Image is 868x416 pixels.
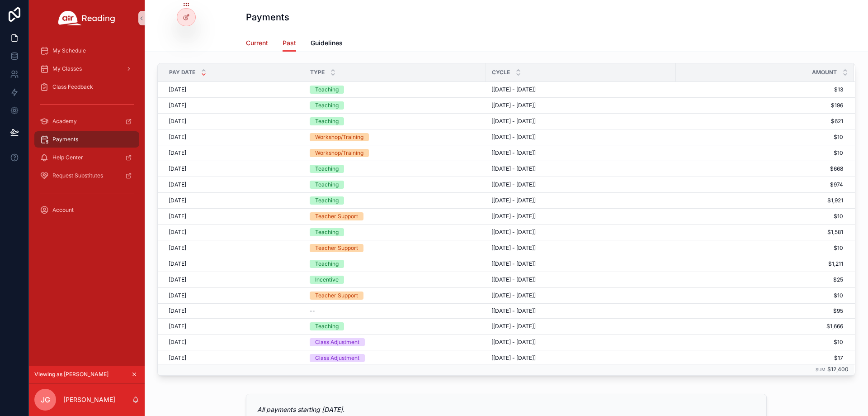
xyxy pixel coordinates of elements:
[492,69,510,76] span: Cycle
[676,149,843,157] span: $10
[315,196,339,205] div: Teaching
[169,307,186,315] span: [DATE]
[491,229,536,236] span: [[DATE] - [DATE]]
[34,131,139,148] a: Payments
[52,47,86,54] span: My Schedule
[676,354,843,362] span: $17
[676,323,843,330] span: $1,666
[315,276,339,284] div: Incentive
[169,102,186,109] span: [DATE]
[311,38,343,48] span: Guidelines
[315,149,363,157] div: Workshop/Training
[310,307,315,315] span: --
[491,339,536,346] span: [[DATE] - [DATE]]
[676,213,843,220] span: $10
[257,406,344,413] em: All payments starting [DATE].
[169,149,186,157] span: [DATE]
[491,149,536,157] span: [[DATE] - [DATE]]
[29,36,145,230] div: scrollable content
[491,181,536,188] span: [[DATE] - [DATE]]
[246,35,268,53] a: Current
[58,11,115,25] img: App logo
[315,181,339,189] div: Teaching
[315,228,339,236] div: Teaching
[315,101,339,110] div: Teaching
[34,167,139,184] a: Request Substitutes
[169,165,186,172] span: [DATE]
[52,136,78,143] span: Payments
[169,134,186,141] span: [DATE]
[63,395,115,404] p: [PERSON_NAME]
[491,276,536,283] span: [[DATE] - [DATE]]
[676,165,843,172] span: $668
[34,43,139,59] a: My Schedule
[676,134,843,141] span: $10
[52,65,82,72] span: My Classes
[34,371,108,378] span: Viewing as [PERSON_NAME]
[169,213,186,220] span: [DATE]
[491,244,536,252] span: [[DATE] - [DATE]]
[676,292,843,299] span: $10
[315,338,359,346] div: Class Adjustment
[169,86,186,93] span: [DATE]
[491,86,536,93] span: [[DATE] - [DATE]]
[676,307,843,315] span: $95
[169,118,186,125] span: [DATE]
[169,181,186,188] span: [DATE]
[246,38,268,48] span: Current
[491,102,536,109] span: [[DATE] - [DATE]]
[246,11,289,24] h1: Payments
[676,181,843,188] span: $974
[315,260,339,268] div: Teaching
[315,322,339,330] div: Teaching
[491,134,536,141] span: [[DATE] - [DATE]]
[676,197,843,204] span: $1,921
[676,339,843,346] span: $10
[34,113,139,129] a: Academy
[315,292,358,300] div: Teacher Support
[676,260,843,268] span: $1,211
[169,292,186,299] span: [DATE]
[676,118,843,125] span: $621
[169,229,186,236] span: [DATE]
[34,202,139,218] a: Account
[315,244,358,252] div: Teacher Support
[311,35,343,53] a: Guidelines
[816,367,826,372] small: Sum
[169,69,195,76] span: Pay Date
[827,366,849,373] span: $12,400
[315,86,339,94] div: Teaching
[315,117,339,125] div: Teaching
[676,102,843,109] span: $196
[169,276,186,283] span: [DATE]
[315,354,359,362] div: Class Adjustment
[169,244,186,252] span: [DATE]
[491,292,536,299] span: [[DATE] - [DATE]]
[52,83,93,91] span: Class Feedback
[34,61,139,77] a: My Classes
[676,229,843,236] span: $1,581
[34,79,139,95] a: Class Feedback
[491,118,536,125] span: [[DATE] - [DATE]]
[315,133,363,141] div: Workshop/Training
[491,197,536,204] span: [[DATE] - [DATE]]
[52,154,83,161] span: Help Center
[169,260,186,268] span: [DATE]
[169,197,186,204] span: [DATE]
[491,213,536,220] span: [[DATE] - [DATE]]
[812,69,837,76] span: Amount
[169,354,186,362] span: [DATE]
[676,244,843,252] span: $10
[491,307,536,315] span: [[DATE] - [DATE]]
[283,35,296,52] a: Past
[34,149,139,166] a: Help Center
[676,86,843,93] span: $13
[169,339,186,346] span: [DATE]
[315,165,339,173] div: Teaching
[676,276,843,283] span: $25
[283,38,296,48] span: Past
[52,118,77,125] span: Academy
[491,165,536,172] span: [[DATE] - [DATE]]
[41,394,50,405] span: JG
[491,323,536,330] span: [[DATE] - [DATE]]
